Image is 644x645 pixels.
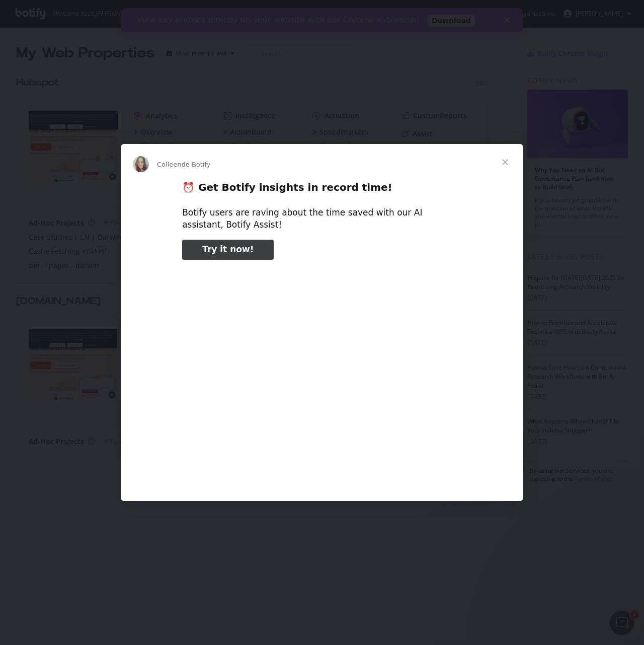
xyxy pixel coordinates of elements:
span: Colleen [157,161,182,168]
div: Fermer [383,9,393,15]
div: View key metrics directly on your website with our Chrome extension! [16,7,299,17]
h2: ⏰ Get Botify insights in record time! [182,181,462,199]
div: Botify users are raving about the time saved with our AI assistant, Botify Assist! [182,207,462,231]
a: Download [307,7,354,19]
span: Try it now! [202,244,254,254]
img: Profile image for Colleen [133,156,149,172]
video: Regarder la vidéo [112,268,532,478]
span: de Botify [182,161,211,168]
a: Try it now! [182,240,274,260]
span: Fermer [487,144,523,180]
